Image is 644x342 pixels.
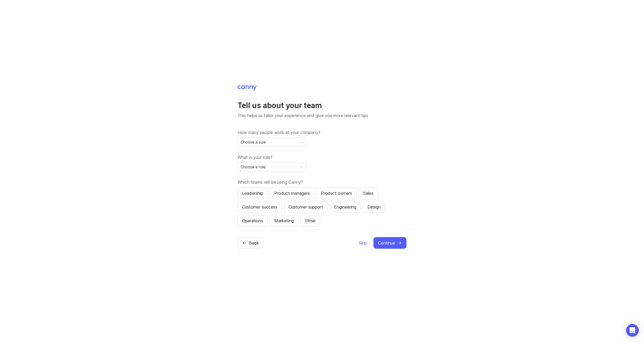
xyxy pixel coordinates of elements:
label: Which teams will be using Canny? [238,179,406,185]
button: Skip [358,237,367,249]
div: toggle menu [238,163,306,172]
button: Product owners [316,187,357,199]
button: Customer success [238,201,282,213]
label: What is your role? [238,154,406,160]
div: Open Intercom Messenger [626,324,639,337]
button: Customer support [284,201,328,213]
span: Choose a role [241,164,266,170]
span: Skip [359,240,367,246]
button: Leadership [238,187,268,199]
button: Design [363,201,385,213]
div: Product managers [274,190,310,196]
div: Leadership [242,190,263,196]
div: Sales [363,190,373,196]
div: Operations [242,218,263,224]
h1: Tell us about your team [238,101,406,110]
svg: toggle icon [297,140,306,144]
label: How many people work at your company? [238,129,406,136]
button: Other [300,215,320,227]
div: Engineering [334,204,356,210]
button: Marketing [270,215,298,227]
div: Marketing [274,218,294,224]
button: Operations [238,215,268,227]
div: Design [367,204,381,210]
img: Canny Home [238,85,257,91]
span: Choose a size [241,139,266,145]
span: Continue [378,240,395,246]
button: Sales [359,187,378,199]
span: Back [249,240,259,246]
div: Other [305,218,316,224]
div: Customer success [242,204,277,210]
button: Back [238,237,263,249]
button: Continue [373,237,406,249]
div: Product owners [321,190,352,196]
svg: toggle icon [297,165,306,169]
p: This helps us tailor your experience and give you more relevant tips [238,112,406,119]
button: Product managers [270,187,314,199]
div: toggle menu [238,138,306,147]
button: Engineering [330,201,361,213]
div: Customer support [288,204,323,210]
